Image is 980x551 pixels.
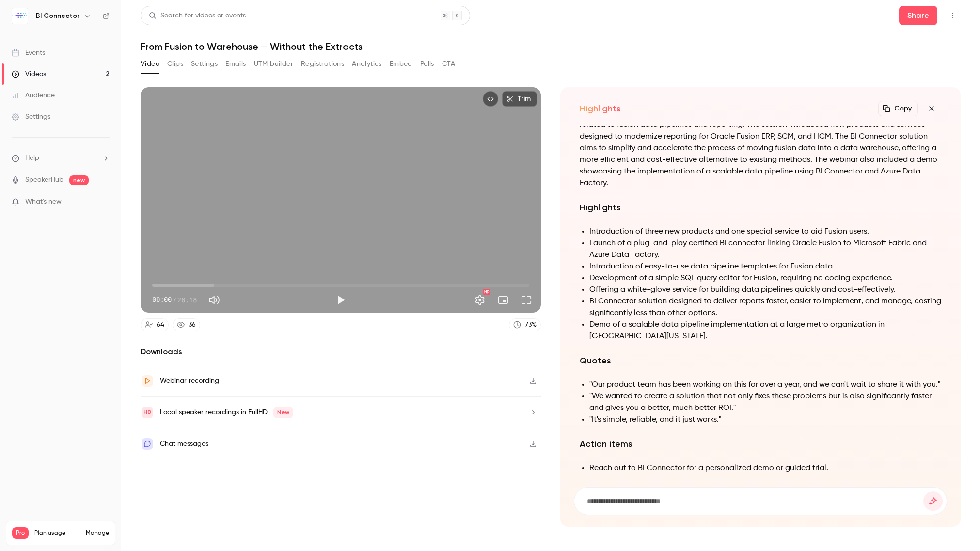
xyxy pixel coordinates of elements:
[945,8,961,23] button: Top Bar Actions
[141,56,159,72] button: Video
[173,295,176,305] span: /
[12,48,45,58] div: Events
[152,295,172,305] span: 00:00
[589,284,941,296] li: Offering a white-glove service for building data pipelines quickly and cost-effectively.
[589,462,941,474] li: Reach out to BI Connector for a personalized demo or guided trial.
[589,379,941,391] li: "Our product team has been working on this for over a year, and we can't wait to share it with you."
[141,41,961,52] h1: From Fusion to Warehouse — Without the Extracts
[141,346,541,358] h2: Downloads
[225,56,246,72] button: Emails
[589,261,941,272] li: Introduction of easy-to-use data pipeline templates for Fusion data.
[69,175,89,185] span: new
[152,295,197,305] div: 00:00
[589,226,941,237] li: Introduction of three new products and one special service to aid Fusion users.
[273,407,293,418] span: New
[12,91,55,100] div: Audience
[157,320,164,330] div: 64
[589,272,941,284] li: Development of a simple SQL query editor for Fusion, requiring no coding experience.
[589,319,941,342] li: Demo of a scalable data pipeline implementation at a large metro organization in [GEOGRAPHIC_DATA...
[205,290,224,310] button: Mute
[580,437,941,451] h2: Action items
[160,375,219,387] div: Webinar recording
[25,197,62,207] span: What's new
[589,296,941,319] li: BI Connector solution designed to deliver reports faster, easier to implement, and manage, costin...
[442,56,455,72] button: CTA
[36,11,79,21] h6: BI Connector
[878,101,918,116] button: Copy
[580,201,941,214] h2: Highlights
[589,391,941,414] li: "We wanted to create a solution that not only fixes these problems but is also significantly fast...
[12,527,29,539] span: Pro
[141,318,169,331] a: 64
[177,295,197,305] span: 28:18
[483,91,498,107] button: Embed video
[331,290,350,310] button: Play
[502,91,537,107] button: Trim
[12,69,46,79] div: Videos
[25,175,63,185] a: SpeakerHub
[525,320,537,330] div: 73 %
[189,320,196,330] div: 36
[589,474,941,486] li: Visit the BI Connector website for more information on the new solution.
[470,290,490,310] button: Settings
[191,56,218,72] button: Settings
[173,318,200,331] a: 36
[254,56,293,72] button: UTM builder
[12,153,110,163] li: help-dropdown-opener
[352,56,382,72] button: Analytics
[580,103,621,114] h2: Highlights
[160,438,208,450] div: Chat messages
[34,529,80,537] span: Plan usage
[149,11,246,21] div: Search for videos or events
[167,56,183,72] button: Clips
[12,8,28,24] img: BI Connector
[160,407,293,418] div: Local speaker recordings in FullHD
[493,290,513,310] button: Turn on miniplayer
[420,56,434,72] button: Polls
[580,354,941,367] h2: Quotes
[589,237,941,261] li: Launch of a plug-and-play certified BI connector linking Oracle Fusion to Microsoft Fabric and Az...
[25,153,39,163] span: Help
[301,56,344,72] button: Registrations
[12,112,50,122] div: Settings
[589,414,941,425] li: "It's simple, reliable, and it just works."
[509,318,541,331] a: 73%
[86,529,109,537] a: Manage
[517,290,536,310] button: Full screen
[899,6,937,25] button: Share
[390,56,412,72] button: Embed
[580,96,941,189] p: The webinar, hosted by [PERSON_NAME], CEO and founder of BI Connector and Guidance, along with [P...
[483,289,490,295] div: HD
